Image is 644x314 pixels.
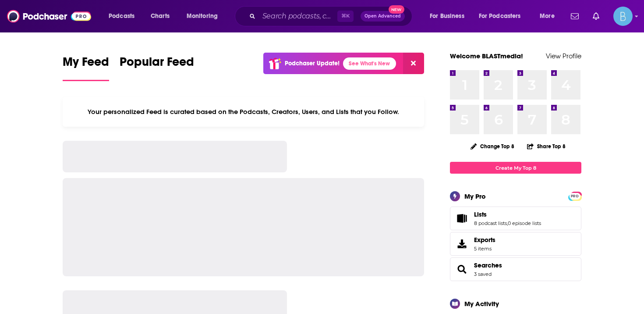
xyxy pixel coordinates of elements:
[364,14,401,18] span: Open Advanced
[151,10,170,22] span: Charts
[145,9,175,23] a: Charts
[570,193,580,199] a: PRO
[589,9,603,24] a: Show notifications dropdown
[109,10,134,22] span: Podcasts
[361,11,405,21] button: Open AdvancedNew
[613,7,633,26] span: Logged in as BLASTmedia
[540,10,555,22] span: More
[474,211,487,218] span: Lists
[63,54,109,81] a: My Feed
[474,271,492,277] a: 3 saved
[120,54,194,81] a: Popular Feed
[474,220,507,226] a: 8 podcast lists
[474,211,541,218] a: Lists
[343,57,396,70] a: See What's New
[180,9,229,23] button: open menu
[7,8,91,25] img: Podchaser - Follow, Share and Rate Podcasts
[450,207,581,230] span: Lists
[474,246,495,252] span: 5 items
[464,300,499,308] div: My Activity
[453,238,471,250] span: Exports
[120,54,194,75] span: Popular Feed
[243,6,421,26] div: Search podcasts, credits, & more...
[479,10,521,22] span: For Podcasters
[507,220,508,226] span: ,
[259,9,337,23] input: Search podcasts, credits, & more...
[613,7,633,26] img: User Profile
[424,9,475,23] button: open menu
[464,192,486,200] div: My Pro
[570,193,580,200] span: PRO
[389,5,404,14] span: New
[450,232,581,256] a: Exports
[465,141,520,152] button: Change Top 8
[473,9,534,23] button: open menu
[63,97,424,127] div: Your personalized Feed is curated based on the Podcasts, Creators, Users, and Lists that you Follow.
[474,236,495,244] span: Exports
[546,52,581,60] a: View Profile
[450,257,581,281] span: Searches
[474,261,502,269] a: Searches
[527,138,566,155] button: Share Top 8
[337,11,354,22] span: ⌘ K
[450,162,581,174] a: Create My Top 8
[508,220,541,226] a: 0 episode lists
[430,10,464,22] span: For Business
[453,212,471,225] a: Lists
[103,9,146,23] button: open menu
[187,10,218,22] span: Monitoring
[567,9,582,24] a: Show notifications dropdown
[453,263,471,275] a: Searches
[613,7,633,26] button: Show profile menu
[534,9,566,23] button: open menu
[285,60,340,67] p: Podchaser Update!
[450,52,523,60] a: Welcome BLASTmedia!
[63,54,109,75] span: My Feed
